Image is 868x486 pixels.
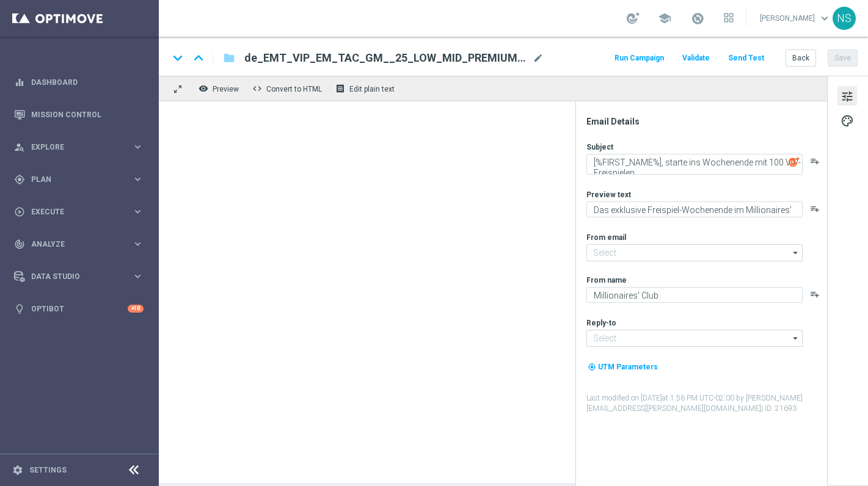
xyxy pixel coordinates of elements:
span: UTM Parameters [598,363,658,371]
button: lightbulb Optibot +10 [13,304,144,314]
button: receipt Edit plain text [332,81,400,96]
span: Convert to HTML [266,85,322,93]
span: palette [841,113,854,129]
i: lightbulb [14,303,25,314]
a: Mission Control [31,98,144,131]
input: Select [586,244,803,261]
span: mode_edit [533,53,544,63]
label: From name [586,275,627,285]
i: remove_red_eye [199,84,208,93]
button: code Convert to HTML [249,81,327,96]
i: receipt [335,84,345,93]
i: person_search [14,142,25,153]
i: keyboard_arrow_right [132,206,144,217]
div: Plan [14,174,132,185]
i: equalizer [14,77,25,88]
div: Dashboard [14,66,144,98]
img: optiGenie.svg [789,156,800,167]
div: Mission Control [14,98,144,131]
i: keyboard_arrow_down [169,49,187,67]
span: Validate [682,54,710,62]
span: Analyze [31,241,132,248]
input: Select [586,330,803,347]
i: keyboard_arrow_right [132,238,144,250]
i: keyboard_arrow_right [132,141,144,153]
span: Explore [31,143,132,151]
div: NS [833,7,856,30]
i: settings [12,465,23,476]
span: school [658,12,671,25]
a: Settings [29,466,67,474]
label: From email [586,233,626,242]
i: gps_fixed [14,174,25,185]
span: Preview [213,85,239,93]
div: Email Details [586,116,826,127]
button: my_location UTM Parameters [586,360,659,374]
div: Execute [14,206,132,217]
div: Explore [14,142,132,153]
i: track_changes [14,239,25,250]
a: Optibot [31,292,128,325]
div: Analyze [14,239,132,250]
button: play_circle_outline Execute keyboard_arrow_right [13,207,144,217]
button: track_changes Analyze keyboard_arrow_right [13,239,144,249]
span: Plan [31,176,132,183]
button: Validate [680,50,712,67]
span: de_EMT_VIP_EM_TAC_GM__25_LOW_MID_PREMIUM_SPIN_WIN_WEEKEND_250627 [244,51,528,65]
label: Subject [586,142,613,152]
span: tune [841,89,854,104]
span: Execute [31,208,132,216]
button: playlist_add [810,289,820,299]
button: person_search Explore keyboard_arrow_right [13,142,144,152]
div: +10 [128,305,144,313]
button: Back [786,49,816,67]
i: folder [223,51,235,65]
span: code [252,84,262,93]
span: keyboard_arrow_down [818,12,831,25]
span: | ID: 21693 [761,404,797,413]
button: Send Test [726,50,766,67]
label: Last modified on [DATE] at 1:56 PM UTC-02:00 by [PERSON_NAME][EMAIL_ADDRESS][PERSON_NAME][DOMAIN_... [586,393,826,414]
button: equalizer Dashboard [13,78,144,87]
button: palette [837,111,857,130]
button: Save [828,49,858,67]
button: Mission Control [13,110,144,120]
button: tune [837,86,857,106]
div: Data Studio [14,271,132,282]
span: Data Studio [31,273,132,280]
button: remove_red_eye Preview [195,81,244,96]
a: Dashboard [31,66,144,98]
button: playlist_add [810,204,820,214]
button: Run Campaign [613,50,666,67]
i: arrow_drop_down [790,330,802,346]
i: keyboard_arrow_right [132,173,144,185]
i: keyboard_arrow_right [132,270,144,282]
label: Reply-to [586,318,616,328]
i: my_location [588,363,596,371]
span: Edit plain text [349,85,395,93]
button: playlist_add [810,156,820,166]
button: Data Studio keyboard_arrow_right [13,272,144,281]
a: [PERSON_NAME]keyboard_arrow_down [759,9,833,27]
i: arrow_drop_down [790,245,802,261]
i: play_circle_outline [14,206,25,217]
i: keyboard_arrow_up [189,49,208,67]
button: gps_fixed Plan keyboard_arrow_right [13,175,144,184]
label: Preview text [586,190,631,200]
button: folder [222,48,236,68]
div: Optibot [14,292,144,325]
